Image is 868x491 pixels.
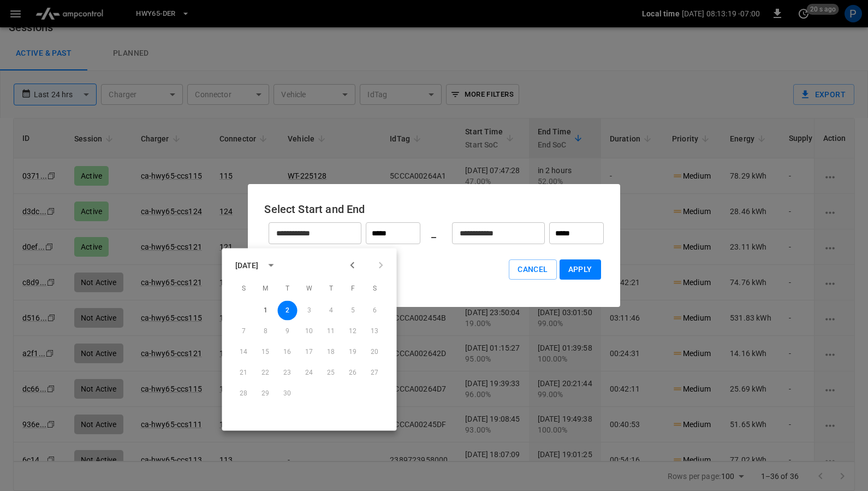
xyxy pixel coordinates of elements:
button: Cancel [509,259,556,280]
button: Apply [560,259,601,280]
button: 1 [256,301,276,321]
span: Sunday [234,278,254,300]
span: Monday [256,278,276,300]
span: Saturday [365,278,385,300]
span: Thursday [322,278,341,300]
span: Tuesday [278,278,298,300]
button: calendar view is open, switch to year view [261,256,280,275]
div: [DATE] [235,259,259,271]
button: Previous month [343,256,362,275]
span: Wednesday [300,278,319,300]
span: Friday [343,278,363,300]
h6: _ [431,224,436,242]
h6: Select Start and End [264,200,603,218]
button: 2 [278,301,298,321]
